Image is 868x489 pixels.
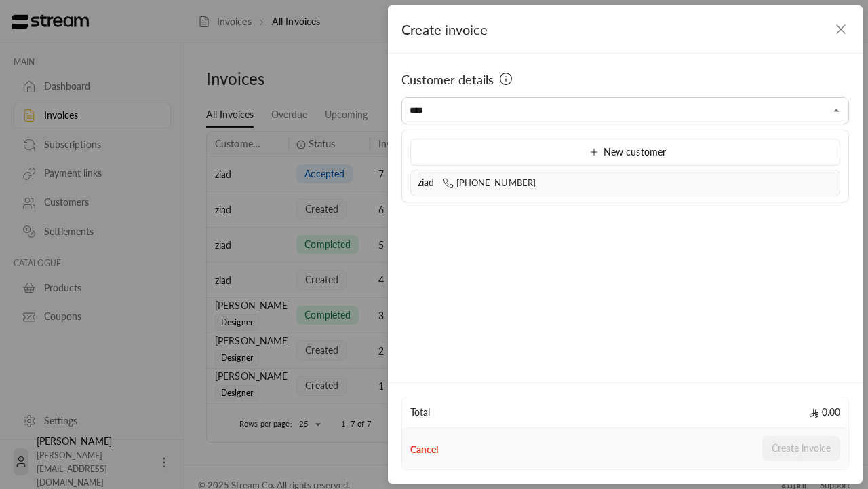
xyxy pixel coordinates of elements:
[443,177,536,188] span: [PHONE_NUMBER]
[585,146,666,158] span: New customer
[810,405,840,419] span: 0.00
[410,405,430,419] span: Total
[410,443,438,456] button: Cancel
[401,21,488,37] span: Create invoice
[418,177,435,188] span: ziad
[401,70,494,89] span: Customer details
[829,103,845,119] button: Close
